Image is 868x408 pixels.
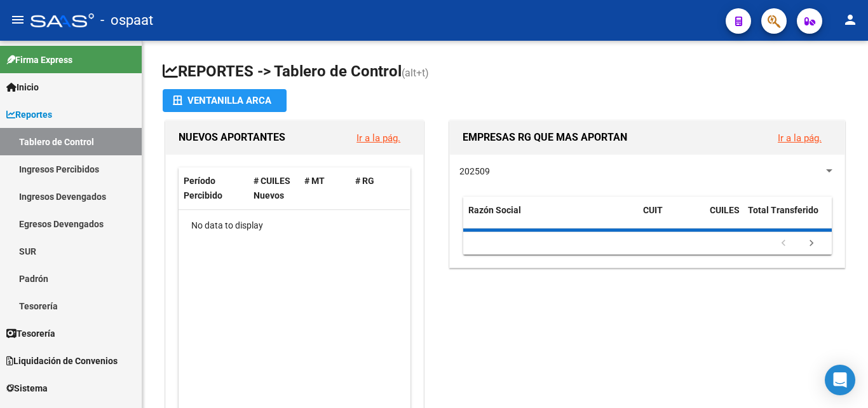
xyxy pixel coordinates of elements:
span: CUIT [643,205,663,215]
datatable-header-cell: # RG [350,167,401,209]
span: Total Transferido [748,205,818,215]
span: - ospaat [100,6,153,34]
span: Razón Social [468,205,521,215]
button: Ir a la pág. [768,126,832,150]
span: (alt+t) [402,67,429,79]
datatable-header-cell: Razón Social [463,197,638,239]
span: NUEVOS APORTANTES [179,131,285,143]
span: CUILES [710,205,740,215]
span: Sistema [6,381,48,395]
span: # CUILES Nuevos [254,176,290,200]
datatable-header-cell: CUILES [705,197,743,239]
a: Ir a la pág. [356,132,400,144]
span: # RG [355,176,374,186]
mat-icon: menu [10,12,25,27]
button: Ventanilla ARCA [163,89,287,112]
span: Tesorería [6,327,55,341]
datatable-header-cell: CUIT [638,197,705,239]
datatable-header-cell: # MT [299,167,350,209]
span: 202509 [459,166,490,176]
a: Ir a la pág. [778,132,822,144]
datatable-header-cell: # CUILES Nuevos [248,167,299,209]
span: Reportes [6,108,52,122]
span: Liquidación de Convenios [6,354,118,368]
span: Período Percibido [184,176,222,200]
datatable-header-cell: Período Percibido [179,167,248,209]
span: # MT [304,176,325,186]
a: go to previous page [771,237,796,251]
mat-icon: person [843,12,858,27]
div: Ventanilla ARCA [173,89,276,112]
span: Firma Express [6,53,72,67]
div: Open Intercom Messenger [825,365,855,395]
span: EMPRESAS RG QUE MAS APORTAN [463,131,627,143]
h1: REPORTES -> Tablero de Control [163,61,848,83]
a: go to next page [799,237,824,251]
div: No data to display [179,210,410,242]
button: Ir a la pág. [346,126,410,150]
datatable-header-cell: Total Transferido [743,197,832,239]
span: Inicio [6,80,39,94]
